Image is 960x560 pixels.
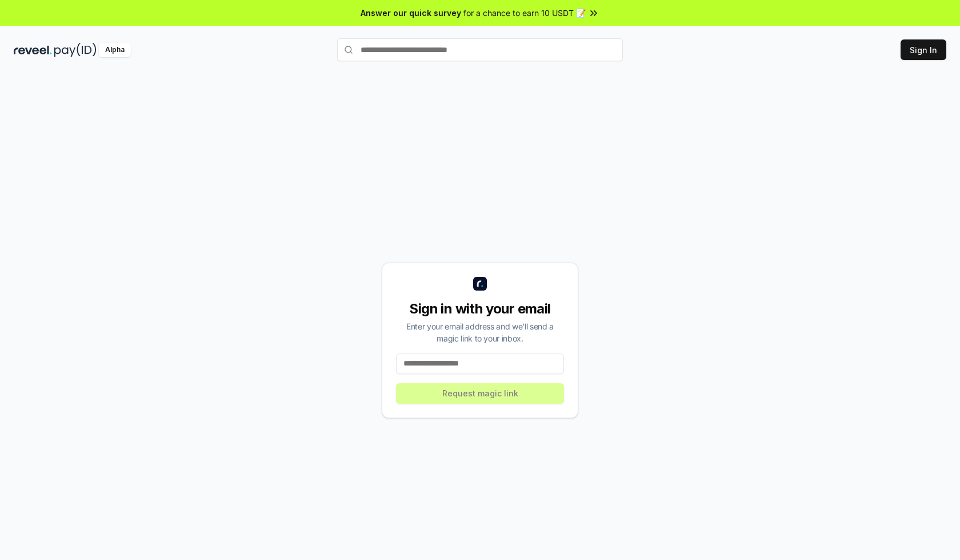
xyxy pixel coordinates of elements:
[396,300,564,318] div: Sign in with your email
[463,7,586,19] span: for a chance to earn 10 USDT 📝
[473,277,487,291] img: logo_small
[99,43,131,57] div: Alpha
[901,39,946,60] button: Sign In
[14,43,52,57] img: reveel_dark
[54,43,97,57] img: pay_id
[361,7,461,19] span: Answer our quick survey
[396,320,564,344] div: Enter your email address and we’ll send a magic link to your inbox.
